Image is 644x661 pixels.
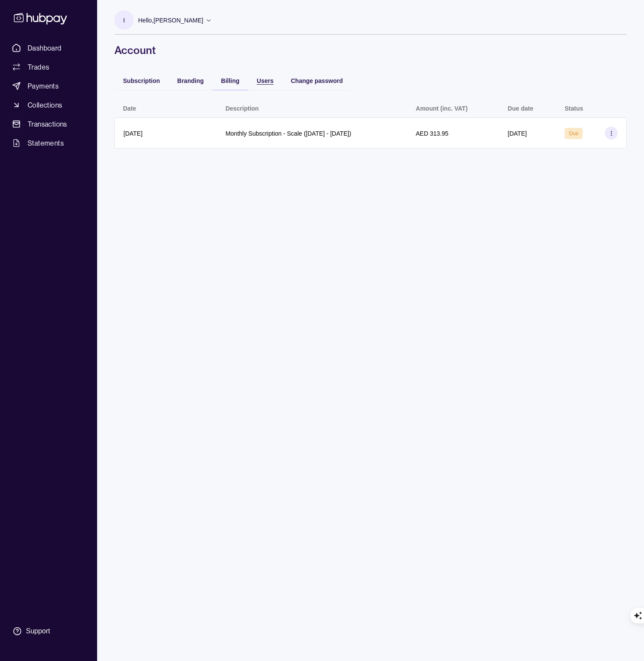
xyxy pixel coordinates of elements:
[569,130,578,137] span: Due
[221,77,240,84] span: Billing
[9,59,88,75] a: Trades
[416,105,467,112] p: Amount (inc. VAT)
[291,77,343,84] span: Change password
[177,77,204,84] span: Branding
[138,16,203,25] p: Hello, [PERSON_NAME]
[9,78,88,94] a: Payments
[9,40,88,56] a: Dashboard
[225,130,351,137] p: Monthly Subscription - Scale ([DATE] - [DATE])
[123,105,136,112] p: Date
[508,105,533,112] p: Due date
[28,138,64,148] span: Statements
[28,100,62,110] span: Collections
[9,135,88,151] a: Statements
[114,43,627,57] h1: Account
[28,119,67,129] span: Transactions
[225,105,259,112] p: Description
[123,77,160,84] span: Subscription
[9,116,88,132] a: Transactions
[257,77,274,84] span: Users
[28,43,62,53] span: Dashboard
[416,130,448,137] p: AED 313.95
[565,105,583,112] p: Status
[26,626,50,636] div: Support
[9,622,88,640] a: Support
[9,97,88,113] a: Collections
[123,130,142,137] p: [DATE]
[28,81,59,91] span: Payments
[508,130,527,137] p: [DATE]
[28,62,49,72] span: Trades
[123,16,125,25] p: I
